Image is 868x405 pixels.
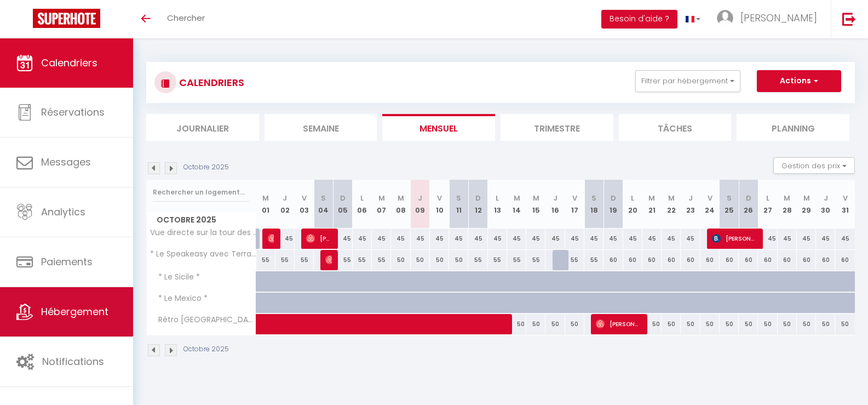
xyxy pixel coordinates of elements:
div: 55 [372,250,391,270]
div: 45 [526,229,545,249]
div: 45 [411,229,430,249]
div: 55 [295,250,314,270]
th: 05 [334,180,353,229]
abbr: D [340,193,346,203]
div: 55 [488,250,507,270]
div: 50 [642,314,662,334]
img: ... [717,10,733,26]
abbr: S [321,193,326,203]
th: 04 [314,180,333,229]
abbr: S [591,193,596,203]
span: * Le Speakeasy avec Terrasse Privée * [148,250,258,258]
div: 55 [334,250,353,270]
button: Actions [757,70,841,92]
th: 09 [411,180,430,229]
th: 27 [758,180,777,229]
abbr: M [784,193,790,203]
div: 45 [334,229,353,249]
div: 50 [720,314,739,334]
th: 25 [720,180,739,229]
div: 45 [778,229,797,249]
th: 15 [526,180,545,229]
div: 60 [739,250,758,270]
div: 50 [430,250,449,270]
div: 45 [681,229,700,249]
div: 55 [507,250,526,270]
div: 60 [603,250,623,270]
div: 50 [391,250,410,270]
span: [PERSON_NAME] [268,228,274,249]
th: 12 [468,180,487,229]
th: 06 [353,180,372,229]
span: Calendriers [41,56,97,70]
span: [PERSON_NAME] [325,249,332,270]
abbr: L [360,193,364,203]
li: Mensuel [382,114,495,141]
div: 55 [275,250,295,270]
div: 45 [642,229,662,249]
div: 50 [758,314,777,334]
th: 31 [835,180,855,229]
th: 14 [507,180,526,229]
div: 55 [468,250,487,270]
span: Octobre 2025 [147,212,256,228]
div: 55 [565,250,584,270]
th: 28 [778,180,797,229]
p: Octobre 2025 [183,344,229,355]
div: 50 [681,314,700,334]
img: Super Booking [33,9,100,28]
abbr: L [631,193,634,203]
th: 26 [739,180,758,229]
div: 45 [353,229,372,249]
abbr: S [456,193,461,203]
abbr: J [283,193,287,203]
abbr: V [708,193,712,203]
div: 45 [565,229,584,249]
li: Planning [737,114,849,141]
div: 50 [739,314,758,334]
div: 45 [584,229,603,249]
div: 50 [816,314,835,334]
span: [PERSON_NAME] [740,11,817,25]
button: Gestion des prix [773,157,855,174]
button: Filtrer par hébergement [635,70,740,92]
li: Journalier [146,114,259,141]
div: 50 [449,250,468,270]
th: 21 [642,180,662,229]
th: 07 [372,180,391,229]
div: 55 [584,250,603,270]
li: Trimestre [501,114,613,141]
th: 10 [430,180,449,229]
span: [PERSON_NAME] [306,228,332,249]
div: 55 [353,250,372,270]
abbr: V [843,193,848,203]
span: Chercher [167,12,205,24]
abbr: L [766,193,769,203]
div: 45 [449,229,468,249]
span: Messages [41,155,91,169]
span: [PERSON_NAME] [596,313,641,334]
span: Notifications [42,355,104,368]
div: 45 [391,229,410,249]
div: 60 [778,250,797,270]
div: 50 [778,314,797,334]
div: 50 [662,314,681,334]
span: [PERSON_NAME] [712,228,757,249]
div: 60 [835,250,855,270]
div: 45 [430,229,449,249]
div: 60 [623,250,642,270]
div: 50 [700,314,720,334]
div: 45 [507,229,526,249]
span: Vue directe sur la tour des Echevins [148,229,258,237]
button: Besoin d'aide ? [601,10,677,28]
div: 45 [623,229,642,249]
th: 01 [256,180,275,229]
li: Tâches [619,114,732,141]
abbr: M [514,193,520,203]
th: 11 [449,180,468,229]
abbr: J [418,193,422,203]
th: 20 [623,180,642,229]
th: 29 [797,180,816,229]
input: Rechercher un logement... [153,182,250,202]
th: 22 [662,180,681,229]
